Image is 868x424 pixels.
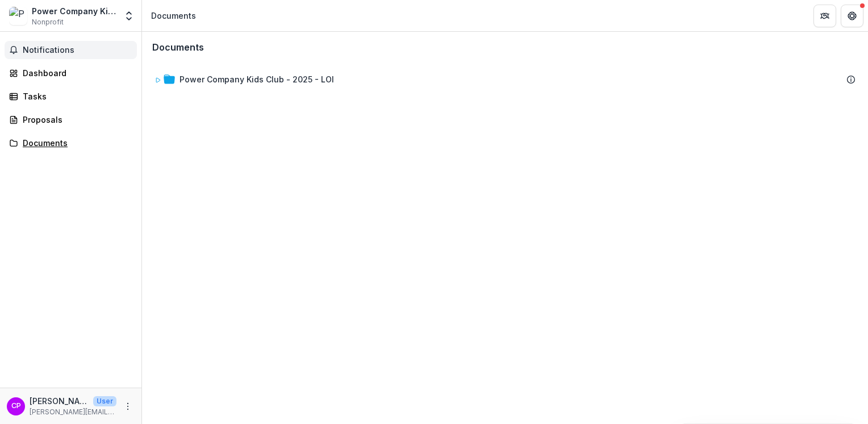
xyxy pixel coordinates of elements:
[23,114,128,126] div: Proposals
[152,42,204,53] h3: Documents
[5,41,137,59] button: Notifications
[5,110,137,129] a: Proposals
[841,5,863,27] button: Get Help
[30,407,116,417] p: [PERSON_NAME][EMAIL_ADDRESS][DOMAIN_NAME]
[23,137,128,149] div: Documents
[11,402,21,410] div: Charles G Pottenger
[23,90,128,102] div: Tasks
[150,69,860,90] div: Power Company Kids Club - 2025 - LOI
[121,400,135,413] button: More
[23,67,128,79] div: Dashboard
[32,17,64,27] span: Nonprofit
[5,87,137,106] a: Tasks
[147,7,201,24] nav: breadcrumb
[30,395,89,407] p: [PERSON_NAME]
[121,5,137,27] button: Open entity switcher
[93,396,116,406] p: User
[151,10,196,22] div: Documents
[32,5,116,17] div: Power Company Kids Club
[813,5,836,27] button: Partners
[5,134,137,152] a: Documents
[9,7,27,25] img: Power Company Kids Club
[180,73,334,85] div: Power Company Kids Club - 2025 - LOI
[5,64,137,82] a: Dashboard
[23,45,132,55] span: Notifications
